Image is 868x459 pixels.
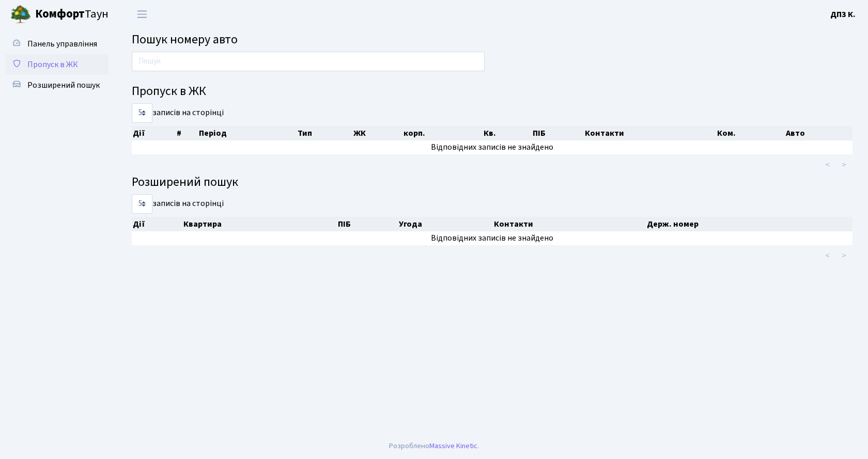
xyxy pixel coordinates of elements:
[646,217,853,231] th: Держ. номер
[830,9,856,20] b: ДП3 К.
[27,59,78,70] span: Пропуск в ЖК
[493,217,646,231] th: Контакти
[584,126,716,140] th: Контакти
[398,217,493,231] th: Угода
[132,140,853,154] td: Відповідних записів не знайдено
[5,75,109,96] a: Розширений пошук
[176,126,198,140] th: #
[198,126,297,140] th: Період
[132,30,238,49] span: Пошук номеру авто
[132,217,182,231] th: Дії
[132,194,152,214] select: записів на сторінці
[132,84,853,99] h4: Пропуск в ЖК
[10,4,31,25] img: logo.png
[785,126,853,140] th: Авто
[297,126,352,140] th: Тип
[129,6,155,23] button: Переключити навігацію
[5,54,109,75] a: Пропуск в ЖК
[182,217,337,231] th: Квартира
[532,126,584,140] th: ПІБ
[132,175,853,190] h4: Розширений пошук
[27,38,97,50] span: Панель управління
[35,6,85,22] b: Комфорт
[337,217,397,231] th: ПІБ
[402,126,483,140] th: корп.
[132,231,853,245] td: Відповідних записів не знайдено
[35,6,109,23] span: Таун
[132,126,176,140] th: Дії
[483,126,532,140] th: Кв.
[429,440,477,451] a: Massive Kinetic
[5,34,109,54] a: Панель управління
[132,103,152,123] select: записів на сторінці
[389,440,479,452] div: Розроблено .
[132,103,224,123] label: записів на сторінці
[716,126,784,140] th: Ком.
[830,8,856,21] a: ДП3 К.
[132,194,224,214] label: записів на сторінці
[352,126,402,140] th: ЖК
[27,80,100,91] span: Розширений пошук
[132,52,485,71] input: Пошук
